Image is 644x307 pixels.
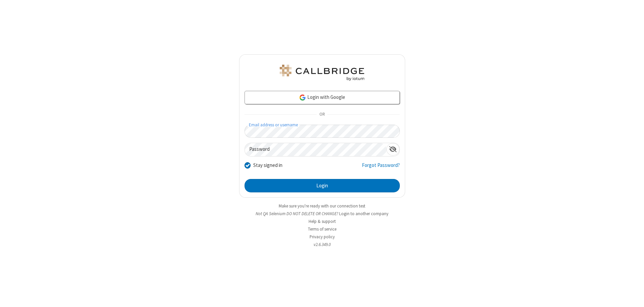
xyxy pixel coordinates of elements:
button: Login [245,179,400,192]
a: Forgot Password? [362,162,400,174]
input: Password [245,143,386,156]
span: OR [317,110,327,119]
button: Login to another company [339,210,388,217]
a: Help & support [309,219,336,224]
a: Terms of service [308,226,336,232]
li: Not QA Selenium DO NOT DELETE OR CHANGE? [239,210,405,217]
img: QA Selenium DO NOT DELETE OR CHANGE [278,65,366,81]
label: Stay signed in [253,162,282,169]
a: Login with Google [245,91,400,104]
a: Make sure you're ready with our connection test [279,203,365,209]
input: Email address or username [245,125,400,138]
a: Privacy policy [310,234,335,240]
div: Show password [386,143,399,156]
img: google-icon.png [299,94,306,101]
li: v2.6.349.0 [239,241,405,248]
